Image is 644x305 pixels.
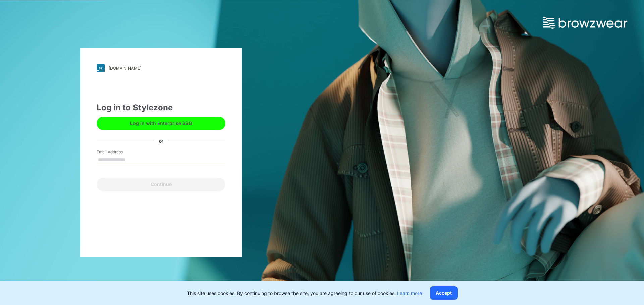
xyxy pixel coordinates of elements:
[109,66,141,71] div: [DOMAIN_NAME]
[430,286,458,300] button: Accept
[97,64,225,72] a: [DOMAIN_NAME]
[97,117,225,130] button: Log in with Enterprise SSO
[97,102,225,114] div: Log in to Stylezone
[187,290,422,297] p: This site uses cookies. By continuing to browse the site, you are agreeing to our use of cookies.
[397,290,422,296] a: Learn more
[543,17,627,29] img: browzwear-logo.e42bd6dac1945053ebaf764b6aa21510.svg
[97,64,105,72] img: stylezone-logo.562084cfcfab977791bfbf7441f1a819.svg
[97,149,144,155] label: Email Address
[154,137,169,144] div: or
